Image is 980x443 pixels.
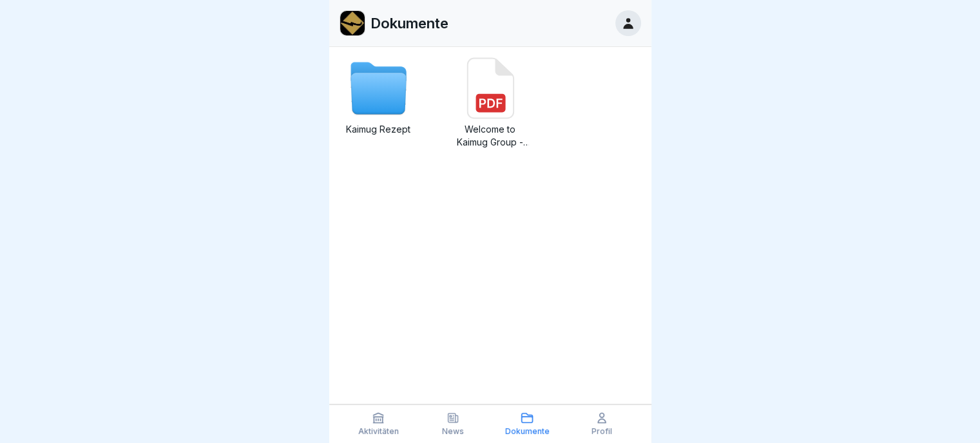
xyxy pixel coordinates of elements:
p: Welcome to Kaimug Group - 2025.pdf [452,123,529,149]
img: web35t86tqr3cy61n04o2uzo.png [340,11,365,35]
p: News [442,427,464,436]
p: Aktivitäten [358,427,399,436]
p: Dokumente [370,15,448,32]
a: Welcome to Kaimug Group - 2025.pdf [452,57,529,149]
a: Kaimug Rezept [340,57,417,149]
p: Profil [591,427,612,436]
p: Dokumente [505,427,550,436]
p: Kaimug Rezept [340,123,417,136]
